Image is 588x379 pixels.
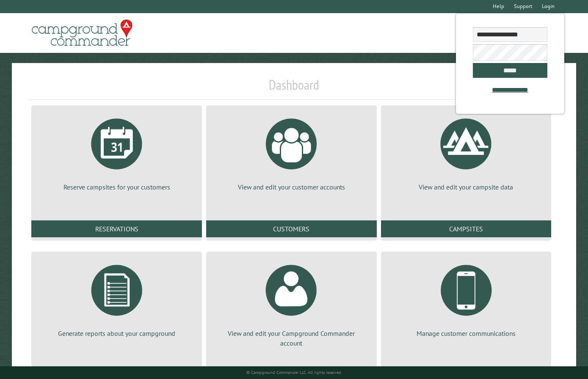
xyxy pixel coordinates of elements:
[206,220,377,237] a: Customers
[391,112,541,192] a: View and edit your campsite data
[41,329,192,338] p: Generate reports about your campground
[41,182,192,192] p: Reserve campsites for your customers
[246,370,342,375] small: © Campground Commander LLC. All rights reserved.
[391,329,541,338] p: Manage customer communications
[391,182,541,192] p: View and edit your campsite data
[216,112,367,192] a: View and edit your customer accounts
[31,220,202,237] a: Reservations
[29,16,135,49] img: Campground Commander
[216,329,367,348] p: View and edit your Campground Commander account
[381,220,552,237] a: Campsites
[391,258,541,338] a: Manage customer communications
[41,112,192,192] a: Reserve campsites for your customers
[216,258,367,348] a: View and edit your Campground Commander account
[216,182,367,192] p: View and edit your customer accounts
[29,77,558,100] h1: Dashboard
[41,258,192,338] a: Generate reports about your campground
